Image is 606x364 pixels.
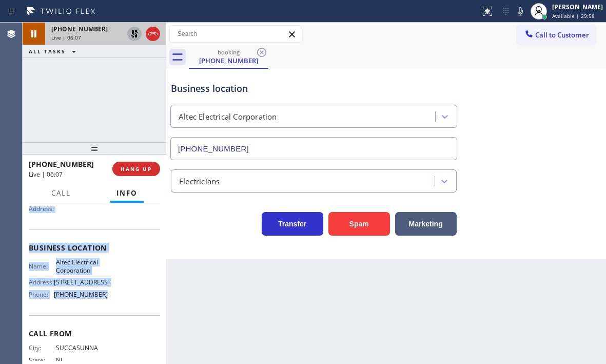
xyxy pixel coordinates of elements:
div: Electricians [179,175,220,187]
div: Business location [171,82,457,95]
span: State: [29,356,56,364]
span: Available | 29:58 [552,12,595,20]
span: City: [29,344,56,352]
button: Unhold Customer [127,27,142,41]
button: HANG UP [112,162,160,176]
div: Altec Electrical Corporation [179,111,277,123]
span: ALL TASKS [29,48,66,55]
span: Phone: [29,291,54,298]
span: Live | 06:07 [51,34,81,41]
span: [PHONE_NUMBER] [29,159,94,169]
div: [PHONE_NUMBER] [190,56,267,65]
span: Info [116,188,138,198]
span: Address: [29,278,54,286]
button: Call [45,183,77,203]
span: HANG UP [121,165,152,173]
span: Name: [29,262,56,270]
button: Marketing [395,212,457,236]
span: SUCCASUNNA [56,344,107,352]
input: Phone Number [170,137,457,160]
button: Hang up [146,27,160,41]
span: Business location [29,243,160,253]
span: [PHONE_NUMBER] [51,25,108,33]
button: Spam [328,212,390,236]
span: [PHONE_NUMBER] [54,291,108,298]
span: Call to Customer [535,30,589,40]
input: Search [170,26,301,42]
button: Call to Customer [517,25,596,45]
button: Mute [513,4,527,18]
span: Address: [29,205,56,213]
span: Call From [29,329,160,338]
span: Altec Electrical Corporation [56,258,107,274]
div: [PERSON_NAME] [552,3,603,11]
button: ALL TASKS [23,45,86,58]
div: booking [190,48,267,56]
div: (973) 479-9095 [190,46,267,68]
button: Transfer [262,212,323,236]
span: Call [51,188,71,198]
span: [STREET_ADDRESS] [54,278,110,286]
span: Live | 06:07 [29,170,63,179]
button: Info [110,183,144,203]
span: NJ [56,356,107,364]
